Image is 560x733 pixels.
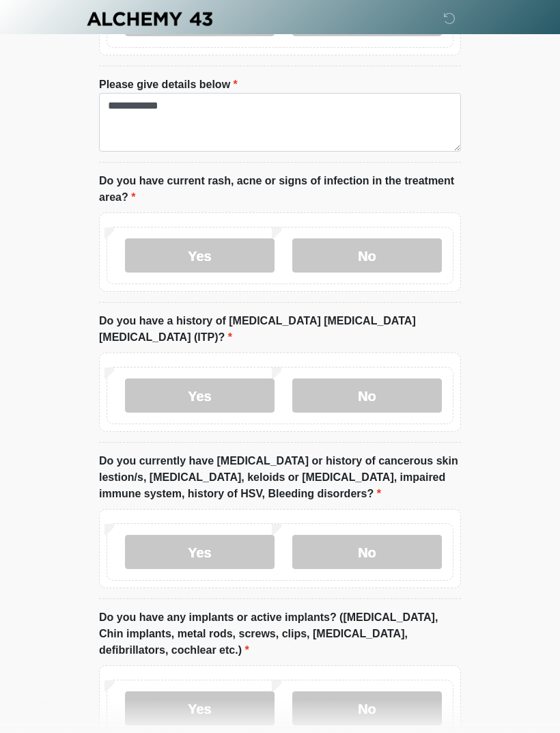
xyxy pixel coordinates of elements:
[99,453,461,502] label: Do you currently have [MEDICAL_DATA] or history of cancerous skin lestion/s, [MEDICAL_DATA], kelo...
[125,238,275,273] label: Yes
[125,378,275,413] label: Yes
[125,535,275,569] label: Yes
[125,691,275,725] label: Yes
[99,313,461,346] label: Do you have a history of [MEDICAL_DATA] [MEDICAL_DATA] [MEDICAL_DATA] (ITP)?
[292,535,442,569] label: No
[292,378,442,413] label: No
[85,10,214,27] img: Alchemy 43 Logo
[99,173,461,206] label: Do you have current rash, acne or signs of infection in the treatment area?
[99,609,461,659] label: Do you have any implants or active implants? ([MEDICAL_DATA], Chin implants, metal rods, screws, ...
[292,238,442,273] label: No
[99,77,238,93] label: Please give details below
[292,691,442,725] label: No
